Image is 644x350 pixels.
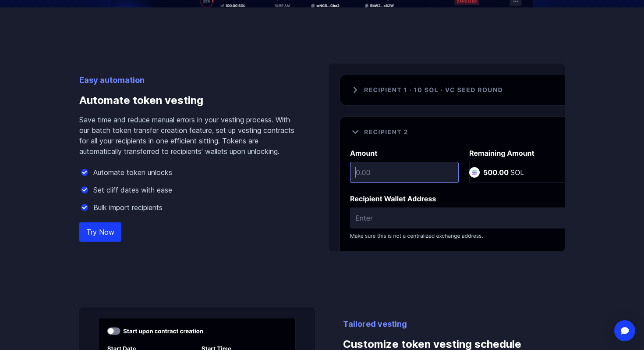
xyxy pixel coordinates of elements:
a: Try Now [79,222,121,242]
p: Easy automation [79,74,301,86]
p: Set cliff dates with ease [93,185,172,195]
h3: Automate token vesting [79,86,301,114]
p: Automate token unlocks [93,167,172,178]
p: Bulk import recipients [93,202,163,213]
p: Tailored vesting [343,318,565,330]
p: Save time and reduce manual errors in your vesting process. With our batch token transfer creatio... [79,114,301,157]
div: Open Intercom Messenger [614,320,635,341]
img: Automate token vesting [329,64,565,251]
